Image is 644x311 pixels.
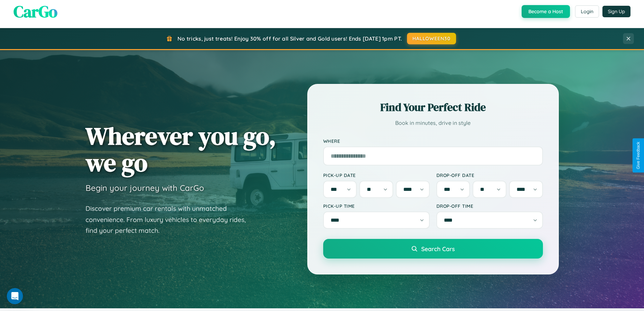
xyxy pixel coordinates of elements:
h2: Find Your Perfect Ride [323,100,543,115]
p: Discover premium car rentals with unmatched convenience. From luxury vehicles to everyday rides, ... [86,203,255,236]
span: No tricks, just treats! Enjoy 30% off for all Silver and Gold users! Ends [DATE] 1pm PT. [177,35,402,42]
p: Book in minutes, drive in style [323,118,543,128]
iframe: Intercom live chat [7,288,23,304]
span: CarGo [14,0,57,23]
h3: Begin your journey with CarGo [86,183,204,193]
h1: Wherever you go, we go [86,123,276,176]
button: Sign Up [602,6,630,17]
label: Drop-off Date [436,172,543,178]
button: HALLOWEEN30 [407,33,456,44]
label: Pick-up Date [323,172,430,178]
button: Become a Host [522,5,570,18]
label: Where [323,138,543,144]
div: Give Feedback [636,142,641,169]
button: Search Cars [323,239,543,259]
label: Drop-off Time [436,203,543,209]
button: Login [575,5,599,18]
span: Search Cars [421,245,455,252]
label: Pick-up Time [323,203,430,209]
